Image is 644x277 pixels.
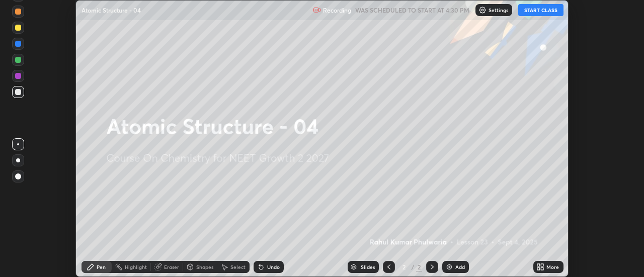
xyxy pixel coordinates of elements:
div: Eraser [164,264,179,269]
img: class-settings-icons [478,6,487,14]
div: Select [230,264,246,269]
div: / [411,264,414,270]
div: More [546,264,559,269]
div: 2 [399,264,409,270]
button: START CLASS [518,4,563,16]
h5: WAS SCHEDULED TO START AT 4:30 PM [355,6,469,15]
img: recording.375f2c34.svg [313,6,321,14]
div: Slides [361,264,375,269]
div: Highlight [125,264,147,269]
p: Settings [489,8,508,13]
div: Undo [267,264,280,269]
p: Atomic Structure - 04 [82,6,141,14]
div: 2 [416,262,422,271]
div: Pen [97,264,106,269]
img: add-slide-button [445,263,453,271]
div: Shapes [196,264,213,269]
p: Recording [323,7,351,14]
div: Add [455,264,465,269]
